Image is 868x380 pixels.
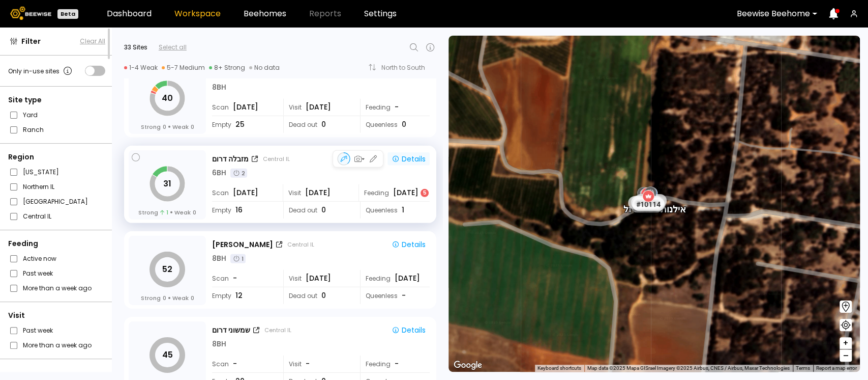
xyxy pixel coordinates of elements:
[283,356,353,372] div: Visit
[163,178,171,189] tspan: 31
[840,337,852,349] button: +
[393,187,430,198] div: [DATE]
[360,270,430,287] div: Feeding
[124,64,158,72] div: 1-4 Weak
[230,169,247,178] div: 2
[321,205,326,215] span: 0
[235,119,245,130] span: 25
[392,154,426,164] div: Details
[392,325,426,335] div: Details
[23,124,44,135] label: Ranch
[212,116,276,133] div: Empty
[212,356,276,372] div: Scan
[360,356,430,372] div: Feeding
[23,340,92,350] label: More than a week ago
[283,270,353,287] div: Visit
[212,82,226,93] div: 8 BH
[212,270,276,287] div: Scan
[381,65,432,71] div: North to South
[174,10,221,18] a: Workspace
[451,359,485,372] a: Open this area in Google Maps (opens a new window)
[191,123,194,131] span: 0
[287,240,314,249] div: Central IL
[360,202,430,219] div: Queenless
[402,119,406,130] span: 0
[283,99,353,116] div: Visit
[392,240,426,249] div: Details
[163,123,166,131] span: 0
[421,189,429,197] div: 5
[387,238,430,251] button: Details
[8,238,105,249] div: Feeding
[141,294,194,302] div: Strong Weak
[10,7,51,20] img: Beewise logo
[283,202,353,219] div: Dead out
[233,102,258,113] span: [DATE]
[283,184,352,201] div: Visit
[138,208,196,216] div: Strong Weak
[162,64,205,72] div: 5-7 Medium
[160,208,168,216] span: 1
[360,287,430,304] div: Queenless
[233,187,258,198] span: [DATE]
[23,325,53,336] label: Past week
[107,10,152,18] a: Dashboard
[162,92,173,104] tspan: 40
[402,290,406,301] span: -
[387,152,430,166] button: Details
[8,152,105,162] div: Region
[321,119,326,130] span: 0
[162,263,172,275] tspan: 52
[233,273,237,284] span: -
[395,102,400,113] div: -
[193,208,196,216] span: 0
[23,253,56,264] label: Active now
[212,99,276,116] div: Scan
[263,155,290,163] div: Central IL
[23,196,88,207] label: [GEOGRAPHIC_DATA]
[796,365,810,371] a: Terms (opens in new tab)
[816,365,857,371] a: Report a map error
[451,359,485,372] img: Google
[305,187,331,198] span: [DATE]
[632,198,665,211] div: # 10114
[212,168,226,178] div: 6 BH
[306,273,331,284] span: [DATE]
[141,123,194,131] div: Strong Weak
[80,37,105,46] button: Clear All
[23,211,51,222] label: Central IL
[364,10,397,18] a: Settings
[402,205,404,215] span: 1
[587,365,790,371] span: Map data ©2025 Mapa GISrael Imagery ©2025 Airbus, CNES / Airbus, Maxar Technologies
[360,116,430,133] div: Queenless
[623,193,685,214] div: אילנות כיפת ברזל
[306,359,310,369] span: -
[843,349,849,362] span: –
[8,95,105,105] div: Site type
[537,365,581,372] button: Keyboard shortcuts
[124,43,147,52] div: 33 Sites
[23,167,59,177] label: [US_STATE]
[309,10,341,18] span: Reports
[235,290,243,301] span: 12
[395,359,400,369] div: -
[634,194,666,207] div: # 10096
[230,254,246,263] div: 1
[233,359,237,369] span: -
[212,253,226,264] div: 8 BH
[23,181,54,192] label: Northern IL
[212,339,226,349] div: 8 BH
[159,43,187,52] div: Select all
[212,287,276,304] div: Empty
[23,110,38,120] label: Yard
[306,102,331,113] span: [DATE]
[212,202,276,219] div: Empty
[212,325,250,336] div: שמשוני דרום
[840,349,852,362] button: –
[8,310,105,321] div: Visit
[212,239,273,250] div: [PERSON_NAME]
[387,323,430,337] button: Details
[162,349,173,361] tspan: 45
[321,290,326,301] span: 0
